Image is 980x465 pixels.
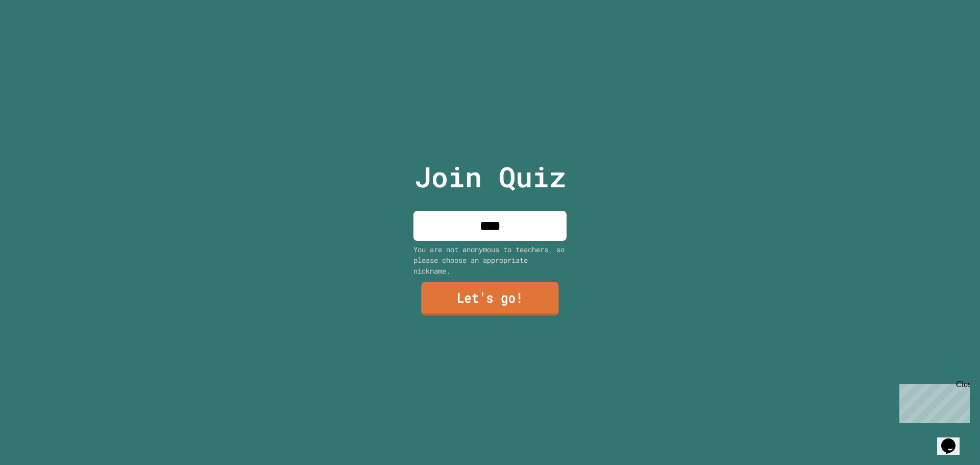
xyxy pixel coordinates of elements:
div: You are not anonymous to teachers, so please choose an appropriate nickname. [413,244,567,276]
div: Chat with us now!Close [4,4,70,65]
iframe: chat widget [937,424,970,455]
p: Join Quiz [414,156,566,198]
a: Let's go! [421,282,558,316]
iframe: chat widget [895,380,970,423]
